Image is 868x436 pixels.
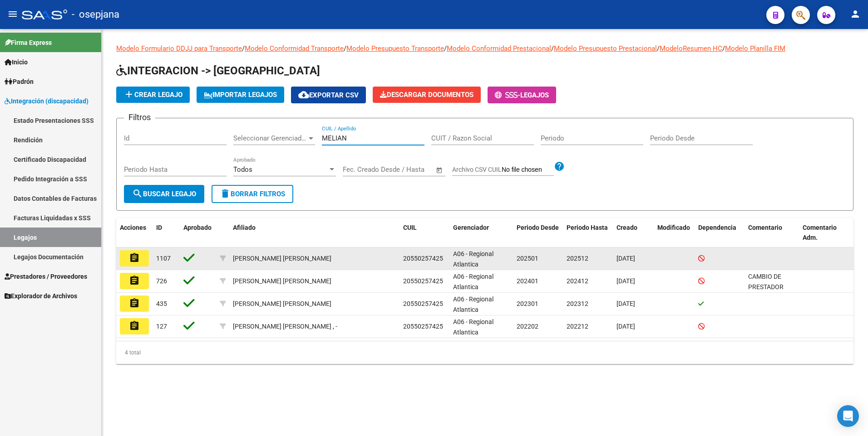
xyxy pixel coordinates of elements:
[129,298,140,309] mat-icon: assignment
[233,276,331,286] div: [PERSON_NAME] [PERSON_NAME]
[233,134,307,142] span: Seleccionar Gerenciador
[220,190,285,198] span: Borrar Filtros
[346,44,444,53] a: Modelo Presupuesto Transporte
[654,218,695,248] datatable-header-cell: Modificado
[698,224,736,231] span: Dependencia
[156,224,162,231] span: ID
[124,111,155,124] h3: Filtros
[488,87,556,103] button: -Legajos
[517,255,538,262] span: 202501
[567,255,588,262] span: 202512
[343,165,380,174] input: Fecha inicio
[72,5,119,24] span: - osepjana
[695,218,745,248] datatable-header-cell: Dependencia
[850,9,861,19] mat-icon: person
[748,224,782,231] span: Comentario
[517,224,559,231] span: Periodo Desde
[388,165,432,174] input: Fecha fin
[513,218,563,248] datatable-header-cell: Periodo Desde
[129,252,140,263] mat-icon: assignment
[123,89,134,100] mat-icon: add
[563,218,613,248] datatable-header-cell: Periodo Hasta
[291,87,366,103] button: Exportar CSV
[229,218,399,248] datatable-header-cell: Afiliado
[120,224,146,231] span: Acciones
[434,165,445,175] button: Open calendar
[517,300,538,307] span: 202301
[197,87,284,103] button: IMPORTAR LEGAJOS
[116,44,242,53] a: Modelo Formulario DDJJ para Transporte
[517,323,538,330] span: 202202
[373,87,481,103] button: Descargar Documentos
[453,224,489,231] span: Gerenciador
[245,44,344,53] a: Modelo Conformidad Transporte
[452,166,502,173] span: Archivo CSV CUIL
[5,96,89,106] span: Integración (discapacidad)
[745,218,799,248] datatable-header-cell: Comentario
[399,218,449,248] datatable-header-cell: CUIL
[554,161,565,172] mat-icon: help
[156,255,171,262] span: 1107
[449,218,513,248] datatable-header-cell: Gerenciador
[616,300,635,307] span: [DATE]
[116,44,853,364] div: / / / / / /
[129,275,140,286] mat-icon: assignment
[447,44,551,53] a: Modelo Conformidad Prestacional
[156,300,167,307] span: 435
[5,38,52,48] span: Firma Express
[660,44,722,53] a: ModeloResumen HC
[403,224,417,231] span: CUIL
[616,224,637,231] span: Creado
[803,224,837,242] span: Comentario Adm.
[5,291,77,301] span: Explorador de Archivos
[453,250,493,268] span: A06 - Regional Atlantica
[567,277,588,285] span: 202412
[204,91,277,99] span: IMPORTAR LEGAJOS
[616,255,635,262] span: [DATE]
[517,277,538,285] span: 202401
[5,271,87,281] span: Prestadores / Proveedores
[403,323,443,330] span: 20550257425
[7,9,18,19] mat-icon: menu
[153,218,180,248] datatable-header-cell: ID
[380,91,473,99] span: Descargar Documentos
[453,318,493,336] span: A06 - Regional Atlantica
[453,296,493,313] span: A06 - Regional Atlantica
[403,277,443,285] span: 20550257425
[5,77,34,87] span: Padrón
[403,300,443,307] span: 20550257425
[837,405,859,427] div: Open Intercom Messenger
[132,190,196,198] span: Buscar Legajo
[495,91,520,99] span: -
[180,218,216,248] datatable-header-cell: Aprobado
[116,87,190,103] button: Crear Legajo
[116,341,853,364] div: 4 total
[520,91,549,99] span: Legajos
[616,323,635,330] span: [DATE]
[567,224,608,231] span: Periodo Hasta
[220,188,231,199] mat-icon: delete
[453,273,493,291] span: A06 - Regional Atlantica
[298,89,309,100] mat-icon: cloud_download
[298,91,359,99] span: Exportar CSV
[233,253,331,264] div: [PERSON_NAME] [PERSON_NAME]
[799,218,853,248] datatable-header-cell: Comentario Adm.
[725,44,785,53] a: Modelo Planilla FIM
[613,218,654,248] datatable-header-cell: Creado
[748,273,801,332] span: CAMBIO DE PRESTADOR AUTORIZADO FONOAUDIOLOGO A PARTIR DEL 01/07/2024
[616,277,635,285] span: [DATE]
[5,57,28,67] span: Inicio
[156,277,167,285] span: 726
[502,166,554,174] input: Archivo CSV CUIL
[132,188,143,199] mat-icon: search
[212,185,293,203] button: Borrar Filtros
[554,44,657,53] a: Modelo Presupuesto Prestacional
[183,224,212,231] span: Aprobado
[129,320,140,331] mat-icon: assignment
[233,165,252,174] span: Todos
[123,91,182,99] span: Crear Legajo
[567,323,588,330] span: 202212
[403,255,443,262] span: 20550257425
[567,300,588,307] span: 202312
[116,218,153,248] datatable-header-cell: Acciones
